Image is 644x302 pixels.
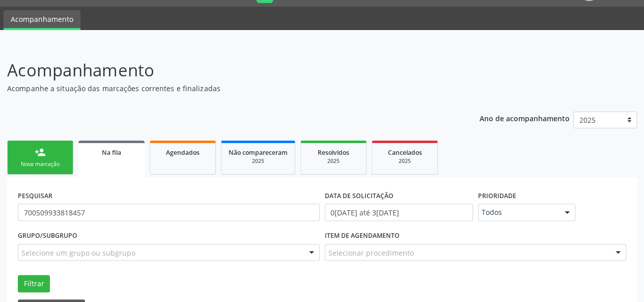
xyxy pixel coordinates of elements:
[308,157,359,165] div: 2025
[478,188,516,204] label: Prioridade
[379,157,430,165] div: 2025
[102,148,121,157] span: Na fila
[15,160,66,168] div: Nova marcação
[35,147,46,158] div: person_add
[318,148,349,157] span: Resolvidos
[325,228,400,244] label: Item de agendamento
[166,148,200,157] span: Agendados
[18,275,50,292] button: Filtrar
[482,207,554,217] span: Todos
[328,248,414,258] span: Selecionar procedimento
[388,148,422,157] span: Cancelados
[7,58,448,83] p: Acompanhamento
[4,10,80,30] a: Acompanhamento
[325,204,473,221] input: Selecione um intervalo
[7,83,448,94] p: Acompanhe a situação das marcações correntes e finalizadas
[21,248,135,258] span: Selecione um grupo ou subgrupo
[229,148,288,157] span: Não compareceram
[18,204,320,221] input: Nome, CNS
[18,228,77,244] label: Grupo/Subgrupo
[229,157,288,165] div: 2025
[18,188,52,204] label: PESQUISAR
[480,112,570,124] p: Ano de acompanhamento
[325,188,394,204] label: DATA DE SOLICITAÇÃO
